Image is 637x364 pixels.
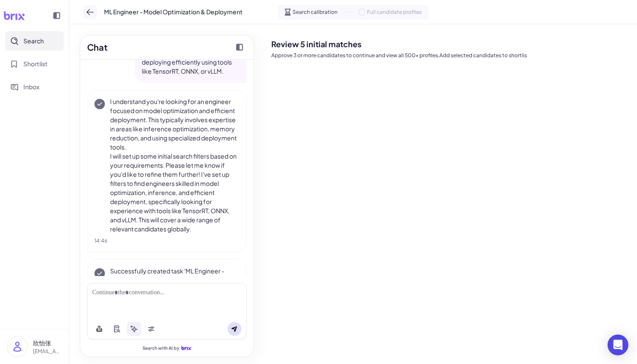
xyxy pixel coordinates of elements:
[23,36,44,45] span: Search
[367,8,422,16] span: Full candidate profiles
[271,38,630,50] h2: Review 5 initial matches
[5,31,64,51] button: Search
[608,335,628,355] div: Open Intercom Messenger
[23,59,48,68] span: Shortlist
[271,52,630,59] p: Approve 3 or more candidates to continue and view all 500+ profiles.Add selected candidates to sh...
[94,237,239,245] div: 14:46
[33,338,62,348] p: 欣怡张
[110,152,239,234] p: I will set up some initial search filters based on your requirements. Please let me know if you'd...
[87,41,107,54] h2: Chat
[233,40,247,54] button: Collapse chat
[33,348,62,355] p: [EMAIL_ADDRESS][DOMAIN_NAME]
[23,82,39,91] span: Inbox
[143,345,179,351] span: Search with AI by
[104,7,243,16] span: ML Engineer - Model Optimization & Deployment
[227,322,241,336] button: Send message
[5,54,64,74] button: Shortlist
[7,337,27,357] img: user_logo.png
[110,266,239,294] p: Successfully created task 'ML Engineer - Model Optimization & Deployment'. It is now processing i...
[110,97,239,152] p: I understand you're looking for an engineer focused on model optimization and efficient deploymen...
[5,77,64,97] button: Inbox
[292,8,338,16] span: Search calibration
